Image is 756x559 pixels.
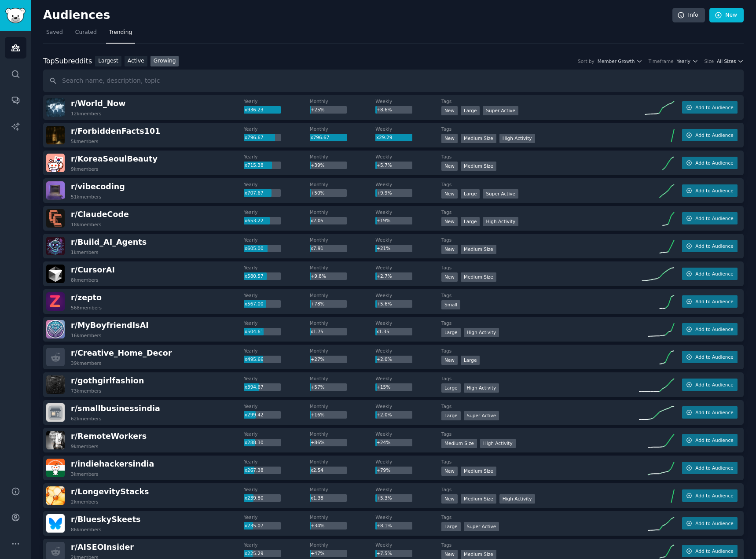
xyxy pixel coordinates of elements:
[375,98,441,104] dt: Weekly
[376,467,390,473] span: +79%
[441,126,639,132] dt: Tags
[461,550,496,559] div: Medium Size
[376,357,392,362] span: +2.0%
[46,403,65,422] img: smallbusinessindia
[46,237,65,255] img: Build_AI_Agents
[46,154,65,172] img: KoreaSeoulBeauty
[244,98,310,104] dt: Yearly
[682,184,738,197] button: Add to Audience
[695,382,733,388] span: Add to Audience
[464,328,499,337] div: High Activity
[71,182,125,191] span: r/ vibecoding
[310,301,324,306] span: +78%
[109,29,132,37] span: Trending
[376,551,392,556] span: +7.5%
[244,292,310,298] dt: Yearly
[441,411,461,420] div: Large
[441,209,639,215] dt: Tags
[695,548,733,554] span: Add to Audience
[682,406,738,419] button: Add to Audience
[375,181,441,188] dt: Weekly
[441,98,639,104] dt: Tags
[461,106,480,115] div: Large
[441,265,639,271] dt: Tags
[441,292,639,298] dt: Tags
[376,495,392,500] span: +5.3%
[441,300,460,309] div: Small
[46,459,65,477] img: indiehackersindia
[376,107,392,112] span: +8.6%
[682,462,738,474] button: Add to Audience
[375,237,441,243] dt: Weekly
[677,58,698,64] button: Yearly
[375,403,441,409] dt: Weekly
[695,160,733,166] span: Add to Audience
[310,218,323,223] span: x2.05
[71,321,149,330] span: r/ MyBoyfriendIsAI
[441,375,639,382] dt: Tags
[672,8,705,23] a: Info
[310,246,323,251] span: x7.91
[376,190,392,195] span: +9.9%
[695,465,733,471] span: Add to Audience
[717,58,736,64] span: All Sizes
[310,348,376,354] dt: Monthly
[441,328,461,337] div: Large
[71,166,99,172] div: 9k members
[480,439,516,448] div: High Activity
[310,162,324,168] span: +39%
[71,210,129,219] span: r/ ClaudeCode
[375,320,441,326] dt: Weekly
[43,8,672,22] h2: Audiences
[375,265,441,271] dt: Weekly
[46,126,65,144] img: ForbiddenFacts101
[244,209,310,215] dt: Yearly
[244,154,310,160] dt: Yearly
[441,106,458,115] div: New
[245,357,264,362] span: x495.66
[682,434,738,446] button: Add to Audience
[649,58,674,64] div: Timeframe
[244,265,310,271] dt: Yearly
[682,545,738,557] button: Add to Audience
[461,245,496,254] div: Medium Size
[310,523,324,528] span: +34%
[244,181,310,188] dt: Yearly
[46,431,65,449] img: RemoteWorkers
[71,515,140,524] span: r/ BlueskySkeets
[695,215,733,221] span: Add to Audience
[441,439,477,448] div: Medium Size
[441,272,458,282] div: New
[310,320,376,326] dt: Monthly
[46,292,65,311] img: zepto
[245,523,264,528] span: x235.07
[71,332,101,338] div: 16k members
[310,514,376,520] dt: Monthly
[695,437,733,443] span: Add to Audience
[376,412,392,417] span: +2.0%
[71,127,160,136] span: r/ ForbiddenFacts101
[71,110,101,117] div: 12k members
[375,375,441,382] dt: Weekly
[46,265,65,283] img: CursorAI
[245,135,264,140] span: x796.67
[245,162,264,168] span: x715.38
[682,295,738,308] button: Add to Audience
[71,416,101,422] div: 62k members
[441,245,458,254] div: New
[244,542,310,548] dt: Yearly
[376,135,392,140] span: x29.29
[682,351,738,363] button: Add to Audience
[441,459,639,465] dt: Tags
[483,217,518,226] div: High Activity
[695,298,733,305] span: Add to Audience
[441,514,639,520] dt: Tags
[245,301,264,306] span: x567.00
[461,162,496,171] div: Medium Size
[499,494,535,504] div: High Activity
[310,209,376,215] dt: Monthly
[244,403,310,409] dt: Yearly
[71,499,99,505] div: 2k members
[376,273,392,279] span: +2.7%
[5,8,26,23] img: GummySearch logo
